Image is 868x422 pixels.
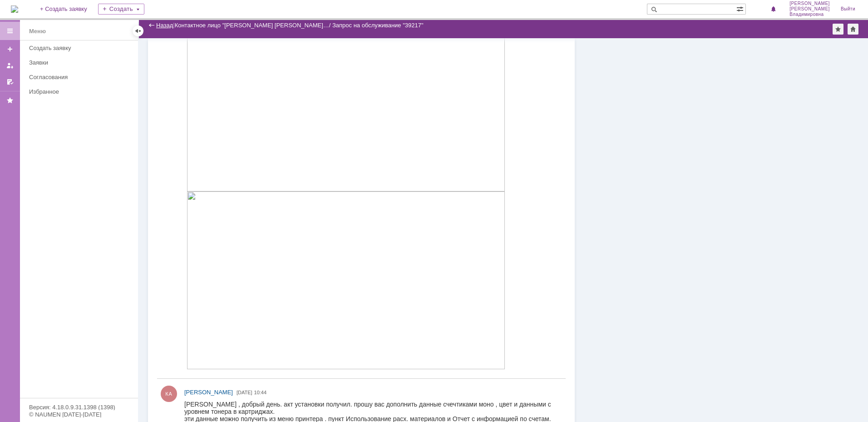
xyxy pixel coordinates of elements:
[25,41,136,55] a: Создать заявку
[736,4,745,13] span: Расширенный поиск
[11,5,18,13] img: logo
[184,389,233,396] span: [PERSON_NAME]
[3,58,17,73] a: Мои заявки
[175,22,329,29] a: Контактное лицо "[PERSON_NAME] [PERSON_NAME]…
[789,1,830,6] span: [PERSON_NAME]
[3,42,17,56] a: Создать заявку
[332,22,424,29] div: Запрос на обслуживание "39217"
[25,55,136,70] a: Заявки
[29,45,133,51] div: Создать заявку
[29,74,133,80] div: Согласования
[156,22,173,29] a: Назад
[237,390,252,395] span: [DATE]
[254,390,267,395] span: 10:44
[175,22,332,29] div: /
[29,412,129,417] div: © NAUMEN [DATE]-[DATE]
[173,21,174,28] div: |
[789,6,830,12] span: [PERSON_NAME]
[184,15,316,22] span: г. [STREET_ADDRESS][PERSON_NAME]
[848,24,858,35] div: Сделать домашней страницей
[29,404,129,410] div: Версия: 4.18.0.9.31.1398 (1398)
[29,88,123,95] div: Избранное
[29,59,133,66] div: Заявки
[833,24,843,35] div: Добавить в избранное
[2,238,321,416] img: download
[11,5,18,13] a: Перейти на домашнюю страницу
[98,4,144,15] div: Создать
[3,75,17,89] a: Мои согласования
[25,70,136,84] a: Согласования
[29,26,46,37] div: Меню
[184,388,233,397] a: [PERSON_NAME]
[133,25,143,36] div: Скрыть меню
[789,12,830,17] span: Владимировна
